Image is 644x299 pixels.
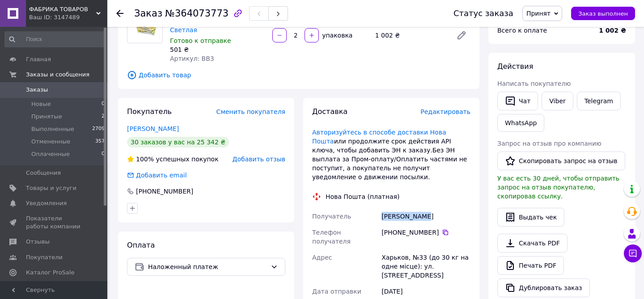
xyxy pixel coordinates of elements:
span: ФАБРИКА ТОВАРОВ [29,5,96,13]
button: Чат с покупателем [624,244,642,262]
span: Артикул: BB3 [170,55,214,62]
div: Добавить email [126,171,188,180]
div: Вернуться назад [116,9,123,18]
span: Принят [526,10,551,17]
button: Чат [497,92,538,110]
div: 501 ₴ [170,45,265,54]
div: Нова Пошта (платная) [323,192,402,201]
span: №364073773 [165,8,229,19]
input: Поиск [4,31,106,47]
span: У вас есть 30 дней, чтобы отправить запрос на отзыв покупателю, скопировав ссылку. [497,175,619,200]
a: Viber [542,92,573,110]
div: Ваш ID: 3147489 [29,13,107,21]
span: Покупатель [127,107,172,116]
span: Действия [497,62,533,71]
span: Редактировать [420,108,470,115]
span: Выполненные [31,125,74,133]
span: Сменить покупателя [216,108,285,115]
span: Готово к отправке [170,37,231,44]
span: Главная [26,55,51,63]
div: упаковка [320,31,353,40]
span: Заказы [26,86,48,94]
span: Показатели работы компании [26,215,83,231]
div: Харьков, №33 (до 30 кг на одне місце): ул. [STREET_ADDRESS] [380,249,472,283]
span: 357 [95,138,105,146]
a: WhatsApp [497,114,544,132]
span: 2 [102,113,105,121]
a: Печать PDF [497,256,564,275]
span: Отзывы [26,238,50,246]
span: Покупатели [26,253,63,261]
span: Уведомления [26,199,67,207]
button: Дублировать заказ [497,278,590,297]
div: Добавить email [135,171,188,180]
span: Написать покупателю [497,80,571,87]
div: [PERSON_NAME] [380,208,472,224]
span: Получатель [312,213,351,220]
div: 30 заказов у вас на 25 342 ₴ [127,137,229,147]
span: Дата отправки [312,288,361,295]
span: Принятые [31,113,62,121]
span: Оплаченные [31,150,70,158]
a: Telegram [577,92,621,110]
span: Каталог ProSale [26,269,74,277]
span: Заказы и сообщения [26,71,89,79]
span: Заказ [134,8,162,19]
div: 1 002 ₴ [372,29,449,42]
span: Добавить отзыв [233,156,285,163]
span: Наложенный платеж [148,262,267,272]
span: Запрос на отзыв про компанию [497,140,602,147]
button: Заказ выполнен [571,7,635,20]
a: [PERSON_NAME] [127,125,179,132]
span: Адрес [312,254,332,261]
button: Выдать чек [497,208,564,227]
div: [PHONE_NUMBER] [135,187,194,196]
a: Скачать PDF [497,234,568,253]
span: Всего к оплате [497,27,547,34]
a: Картонная упаковка для [PERSON_NAME] "Макси". Светлая [170,8,252,34]
div: [PHONE_NUMBER] [381,228,470,237]
span: Товары и услуги [26,184,76,192]
button: Скопировать запрос на отзыв [497,152,625,170]
span: 100% [136,156,154,163]
span: 0 [102,150,105,158]
a: Авторизуйтесь в способе доставки Нова Пошта [312,129,446,145]
span: Отмененные [31,138,70,146]
span: Доставка [312,107,347,116]
span: 2709 [92,125,105,133]
span: Заказ выполнен [578,10,628,17]
span: Сообщения [26,169,61,177]
a: Редактировать [453,26,470,44]
div: успешных покупок [127,155,219,164]
span: 0 [102,100,105,108]
b: 1 002 ₴ [599,27,626,34]
span: Добавить товар [127,70,470,80]
span: Новые [31,100,51,108]
div: Статус заказа [453,9,513,18]
div: или продолжите срок действия АРІ ключа, чтобы добавить ЭН к заказу.Без ЭН выплата за Пром-оплату/... [312,128,470,181]
span: Телефон получателя [312,229,351,245]
span: Оплата [127,241,155,249]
